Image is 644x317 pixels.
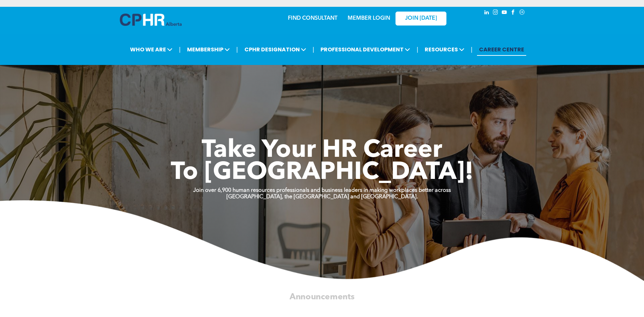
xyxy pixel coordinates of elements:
a: youtube [501,9,508,18]
span: PROFESSIONAL DEVELOPMENT [318,43,412,56]
li: | [236,43,238,56]
span: To [GEOGRAPHIC_DATA]! [171,161,474,185]
span: Take Your HR Career [202,138,442,163]
li: | [179,43,181,56]
img: A blue and white logo for cp alberta [120,14,182,26]
span: WHO WE ARE [128,43,174,56]
a: instagram [492,9,499,18]
a: MEMBER LOGIN [348,16,390,21]
strong: [GEOGRAPHIC_DATA], the [GEOGRAPHIC_DATA] and [GEOGRAPHIC_DATA]. [226,194,418,200]
a: CAREER CENTRE [477,43,526,56]
a: FIND CONSULTANT [288,16,337,21]
span: JOIN [DATE] [405,15,437,22]
li: | [417,43,418,56]
span: RESOURCES [423,43,466,56]
a: JOIN [DATE] [395,12,446,26]
li: | [313,43,314,56]
span: CPHR DESIGNATION [242,43,308,56]
strong: Join over 6,900 human resources professionals and business leaders in making workplaces better ac... [193,188,451,193]
span: Announcements [290,293,354,301]
a: Social network [518,9,526,18]
li: | [471,43,473,56]
a: facebook [510,9,517,18]
a: linkedin [483,9,491,18]
span: MEMBERSHIP [185,43,232,56]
